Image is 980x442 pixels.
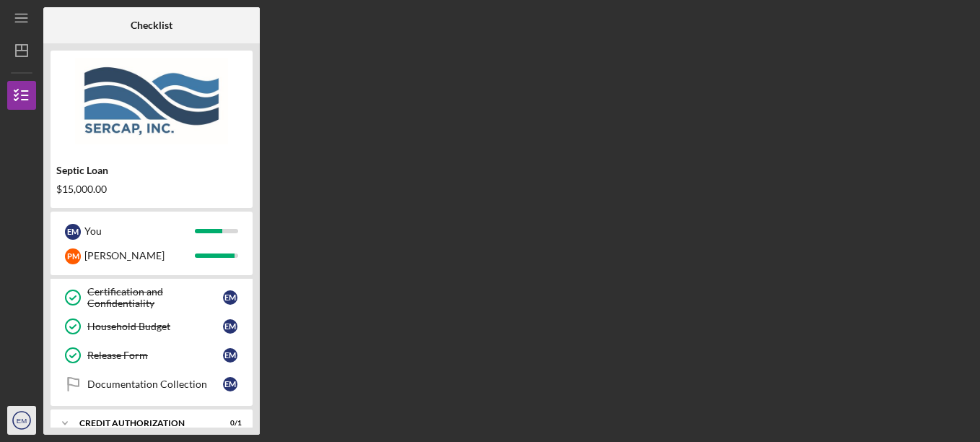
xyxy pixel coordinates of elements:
div: E M [223,290,237,305]
div: You [84,219,195,243]
a: Household BudgetEM [58,312,245,341]
div: Release Form [87,350,223,361]
b: Checklist [131,19,172,31]
div: $15,000.00 [56,183,247,195]
div: CREDIT AUTHORIZATION [79,419,206,428]
div: E M [65,224,81,240]
div: Household Budget [87,321,223,332]
div: E M [223,319,237,334]
div: Septic Loan [56,165,247,176]
div: Documentation Collection [87,378,223,390]
button: EM [7,406,36,435]
a: Certification and ConfidentialityEM [58,283,245,312]
div: 0 / 1 [216,419,242,428]
a: Documentation CollectionEM [58,370,245,399]
text: EM [17,417,27,425]
div: E M [223,348,237,363]
a: Release FormEM [58,341,245,370]
div: [PERSON_NAME] [84,243,195,268]
img: Product logo [51,58,253,144]
div: Certification and Confidentiality [87,286,223,309]
div: E M [223,377,237,391]
div: P M [65,248,81,264]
